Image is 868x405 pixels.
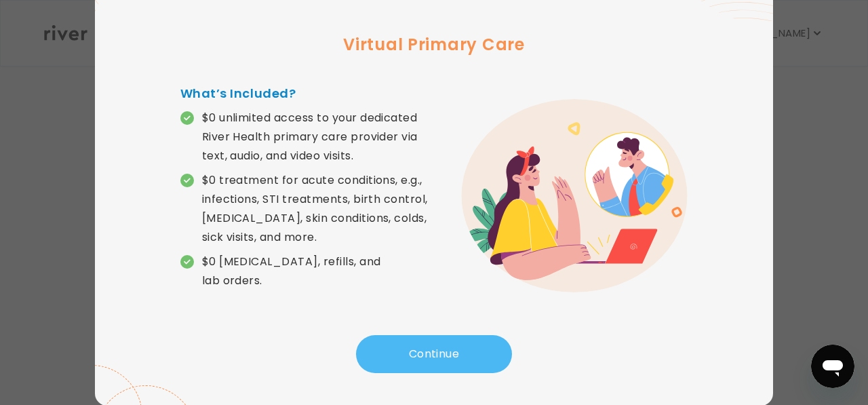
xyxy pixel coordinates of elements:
[811,345,854,388] iframe: Button to launch messaging window, conversation in progress
[180,84,434,103] h4: What’s Included?
[461,99,688,292] img: error graphic
[202,109,434,166] p: $0 unlimited access to your dedicated River Health primary care provider via text, audio, and vid...
[202,171,434,247] p: $0 treatment for acute conditions, e.g., infections, STI treatments, birth control, [MEDICAL_DATA...
[117,33,751,57] h3: Virtual Primary Care
[356,335,512,373] button: Continue
[202,252,434,290] p: $0 [MEDICAL_DATA], refills, and lab orders.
